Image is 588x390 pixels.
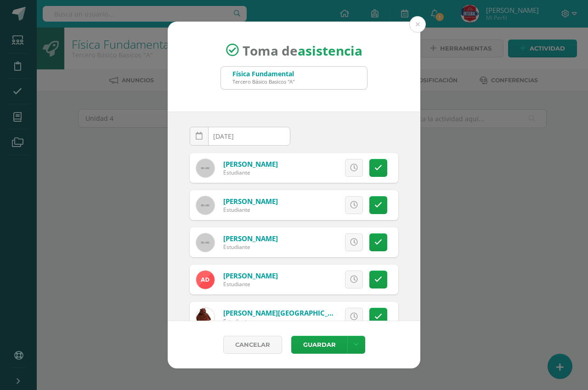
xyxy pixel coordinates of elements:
img: 0e5febd22b163f29521507ed4d07f17a.png [196,271,215,289]
a: [PERSON_NAME] [223,234,278,243]
img: 60x60 [196,233,215,252]
div: Estudiante [223,169,278,176]
input: Busca un grado o sección aquí... [221,67,367,89]
span: Toma de [243,41,362,59]
a: [PERSON_NAME][GEOGRAPHIC_DATA] [223,308,348,317]
img: 33af7a90817447e9a52074bd2c0febc9.png [196,308,215,326]
div: Estudiante [223,280,278,288]
button: Guardar [291,336,347,354]
div: Estudiante [223,317,334,325]
strong: asistencia [298,41,362,59]
img: 60x60 [196,159,215,177]
div: Tercero Básico Basicos "A" [232,78,294,85]
div: Física Fundamental [232,69,294,78]
div: Estudiante [223,243,278,251]
input: Fecha de Inasistencia [190,127,290,145]
img: 60x60 [196,196,215,215]
a: [PERSON_NAME] [223,197,278,206]
div: Estudiante [223,206,278,214]
a: [PERSON_NAME] [223,271,278,280]
button: Close (Esc) [409,16,426,33]
a: Cancelar [223,336,282,354]
a: [PERSON_NAME] [223,159,278,169]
